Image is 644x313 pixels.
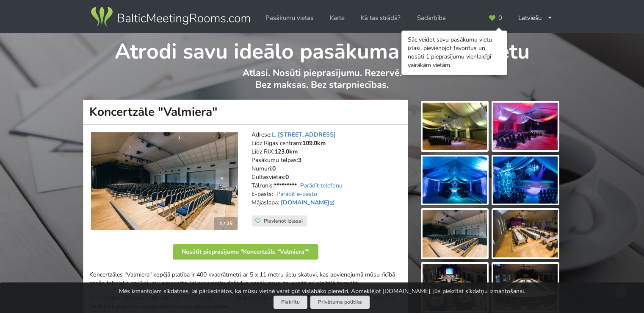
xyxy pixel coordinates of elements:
p: Atlasi. Nosūti pieprasījumu. Rezervē. Bez maksas. Bez starpniecības. [83,67,561,100]
span: Pievienot izlasei [264,218,303,224]
a: Parādīt telefonu [300,182,343,190]
strong: 0 [285,173,289,181]
a: Privātuma politika [310,296,370,309]
img: Koncertzāle "Valmiera" | Valmiera | Pasākumu vieta - galerijas bilde [423,103,487,150]
img: Baltic Meeting Rooms [89,5,252,29]
a: [DOMAIN_NAME] [281,198,336,207]
div: 1 / 25 [214,217,238,230]
a: Pasākumu vietas [260,10,319,26]
img: Koncertzāle "Valmiera" | Valmiera | Pasākumu vieta - galerijas bilde [493,103,558,150]
a: Sadarbība [411,10,452,26]
h1: Koncertzāle "Valmiera" [83,100,408,125]
address: Adrese: Līdz Rīgas centram: Līdz RIX: Pasākumu telpas: Numuri: Gultasvietas: Tālrunis: E-pasts: M... [252,131,402,215]
img: Koncertzāle "Valmiera" | Valmiera | Pasākumu vieta - galerijas bilde [493,156,558,204]
strong: 123.0km [274,148,298,156]
p: Koncertzāles "Valmiera" kopējā platība ir 400 kvadrātmetri ar 5 x 11 metru lielu skatuvi, kas apv... [89,271,402,288]
img: Konferenču centrs | Valmiera | Koncertzāle "Valmiera" [91,132,238,231]
button: Nosūtīt pieprasījumu "Koncertzāle "Valmiera"" [173,244,318,260]
a: L. [STREET_ADDRESS] [271,131,336,139]
img: Koncertzāle "Valmiera" | Valmiera | Pasākumu vieta - galerijas bilde [493,210,558,257]
strong: 3 [298,156,301,164]
a: Konferenču centrs | Valmiera | Koncertzāle "Valmiera" 1 / 25 [91,132,238,231]
a: Karte [324,10,351,26]
span: 0 [498,15,502,21]
img: Koncertzāle "Valmiera" | Valmiera | Pasākumu vieta - galerijas bilde [423,210,487,257]
div: Latviešu [512,10,558,26]
h1: Atrodi savu ideālo pasākuma norises vietu [83,33,561,65]
img: Koncertzāle "Valmiera" | Valmiera | Pasākumu vieta - galerijas bilde [423,264,487,311]
button: Piekrītu [274,296,307,309]
a: Kā tas strādā? [355,10,406,26]
img: Koncertzāle "Valmiera" | Valmiera | Pasākumu vieta - galerijas bilde [493,264,558,311]
strong: 0 [272,165,276,173]
a: Parādīt e-pastu [276,190,317,198]
img: Koncertzāle "Valmiera" | Valmiera | Pasākumu vieta - galerijas bilde [423,156,487,204]
div: Sāc veidot savu pasākumu vietu izlasi, pievienojot favorītus un nosūti 1 pieprasījumu vienlaicīgi... [408,36,501,70]
strong: 109.0km [302,139,326,147]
